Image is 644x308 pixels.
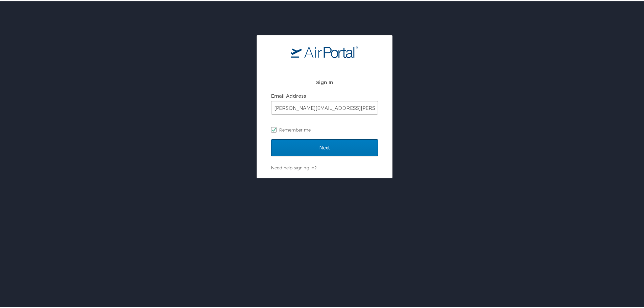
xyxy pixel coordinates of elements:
input: Next [271,138,378,155]
img: logo [291,44,358,56]
a: Need help signing in? [271,164,316,169]
label: Email Address [271,92,306,97]
h2: Sign In [271,77,378,85]
label: Remember me [271,123,378,134]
